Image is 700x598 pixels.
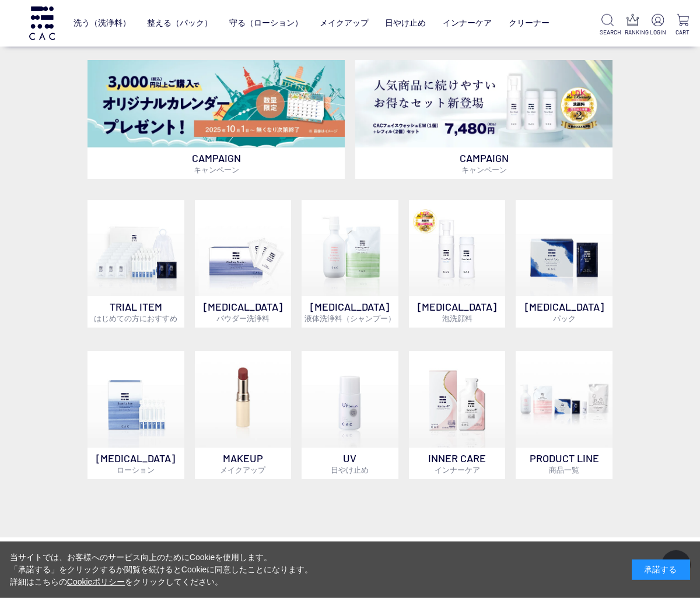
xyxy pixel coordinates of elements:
[675,28,691,37] p: CART
[409,200,506,297] img: 泡洗顔料
[87,60,345,179] a: カレンダープレゼント カレンダープレゼント CAMPAIGNキャンペーン
[632,560,690,580] div: 承諾する
[302,351,398,479] a: UV日やけ止め
[302,296,398,328] p: [MEDICAL_DATA]
[147,9,212,37] a: 整える（パック）
[409,351,506,479] a: インナーケア INNER CAREインナーケア
[87,200,184,297] img: トライアルセット
[650,14,666,37] a: LOGIN
[409,448,506,479] p: INNER CARE
[385,9,426,37] a: 日やけ止め
[67,577,125,586] a: Cookieポリシー
[409,351,506,448] img: インナーケア
[87,296,184,328] p: TRIAL ITEM
[461,165,507,174] span: キャンペーン
[195,351,292,479] a: MAKEUPメイクアップ
[302,448,398,479] p: UV
[409,296,506,328] p: [MEDICAL_DATA]
[229,9,303,37] a: 守る（ローション）
[600,28,615,37] p: SEARCH
[442,314,473,323] span: 泡洗顔料
[195,200,292,328] a: [MEDICAL_DATA]パウダー洗浄料
[87,448,184,479] p: [MEDICAL_DATA]
[675,14,691,37] a: CART
[302,200,398,328] a: [MEDICAL_DATA]液体洗浄料（シャンプー）
[516,296,612,328] p: [MEDICAL_DATA]
[600,14,615,37] a: SEARCH
[516,351,612,479] a: PRODUCT LINE商品一覧
[220,465,265,474] span: メイクアップ
[549,465,579,474] span: 商品一覧
[304,314,395,323] span: 液体洗浄料（シャンプー）
[73,9,131,37] a: 洗う（洗浄料）
[27,6,57,40] img: logo
[320,9,369,37] a: メイクアップ
[87,200,184,328] a: トライアルセット TRIAL ITEMはじめての方におすすめ
[195,448,292,479] p: MAKEUP
[516,448,612,479] p: PRODUCT LINE
[331,465,369,474] span: 日やけ止め
[409,200,506,328] a: 泡洗顔料 [MEDICAL_DATA]泡洗顔料
[216,314,269,323] span: パウダー洗浄料
[194,165,239,174] span: キャンペーン
[87,147,345,179] p: CAMPAIGN
[10,551,313,588] div: 当サイトでは、お客様へのサービス向上のためにCookieを使用します。 「承諾する」をクリックするか閲覧を続けるとCookieに同意したことになります。 詳細はこちらの をクリックしてください。
[443,9,492,37] a: インナーケア
[87,351,184,479] a: [MEDICAL_DATA]ローション
[355,147,612,179] p: CAMPAIGN
[87,60,345,147] img: カレンダープレゼント
[516,200,612,328] a: [MEDICAL_DATA]パック
[355,60,612,147] img: フェイスウォッシュ＋レフィル2個セット
[650,28,666,37] p: LOGIN
[509,9,549,37] a: クリーナー
[435,465,480,474] span: インナーケア
[625,14,640,37] a: RANKING
[94,314,177,323] span: はじめての方におすすめ
[195,296,292,328] p: [MEDICAL_DATA]
[355,60,612,179] a: フェイスウォッシュ＋レフィル2個セット フェイスウォッシュ＋レフィル2個セット CAMPAIGNキャンペーン
[553,314,576,323] span: パック
[625,28,640,37] p: RANKING
[117,465,155,474] span: ローション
